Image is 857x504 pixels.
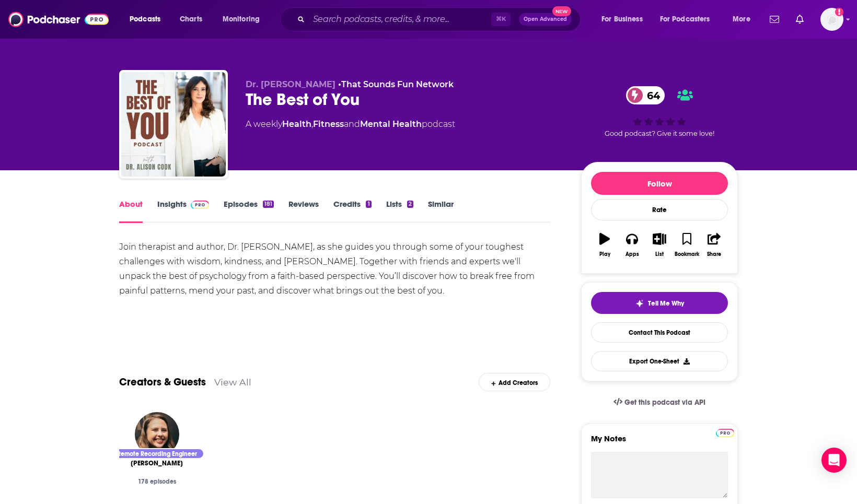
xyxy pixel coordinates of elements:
a: Lists2 [386,199,413,223]
button: Play [591,226,618,264]
div: 64Good podcast? Give it some love! [581,79,738,144]
div: Remote Recording Engineer [110,448,204,459]
button: open menu [725,11,763,28]
img: Podchaser Pro [191,201,209,209]
a: Show notifications dropdown [792,10,808,28]
a: Charts [173,11,209,28]
div: A weekly podcast [246,118,455,131]
span: Logged in as sarahhallprinc [820,8,843,31]
label: My Notes [591,433,728,452]
button: open menu [215,11,273,28]
span: Charts [180,12,202,27]
a: Fitness [313,119,344,129]
a: Show notifications dropdown [766,10,783,28]
button: Show profile menu [820,8,843,31]
button: Open AdvancedNew [519,13,572,26]
span: Tell Me Why [648,299,684,308]
input: Search podcasts, credits, & more... [309,11,491,28]
a: 64 [626,86,665,104]
img: User Profile [820,8,843,31]
div: Rate [591,199,728,220]
span: and [344,119,360,129]
div: 181 [263,201,274,208]
div: Apps [626,251,639,257]
button: Follow [591,172,728,195]
span: ⌘ K [491,13,511,26]
span: Dr. [PERSON_NAME] [246,79,335,89]
a: Creators & Guests [119,376,206,389]
span: Good podcast? Give it some love! [605,130,714,137]
span: • [338,79,454,89]
div: 2 [407,201,413,208]
a: Credits1 [333,199,371,223]
div: Add Creators [479,373,550,391]
button: tell me why sparkleTell Me Why [591,292,728,314]
a: About [119,199,143,223]
img: Podchaser - Follow, Share and Rate Podcasts [8,9,109,29]
a: That Sounds Fun Network [341,79,454,89]
button: List [646,226,673,264]
div: Bookmark [675,251,699,257]
a: Reviews [288,199,319,223]
a: Episodes181 [224,199,274,223]
span: For Podcasters [660,12,710,27]
div: Join therapist and author, Dr. [PERSON_NAME], as she guides you through some of your toughest cha... [119,240,550,298]
svg: Add a profile image [835,8,843,16]
a: Mental Health [360,119,422,129]
button: Apps [618,226,645,264]
div: Share [707,251,721,257]
span: New [552,6,571,16]
span: 64 [636,86,665,104]
div: Play [599,251,610,257]
button: open menu [122,11,174,28]
a: View All [214,377,251,388]
button: Share [701,226,728,264]
div: Open Intercom Messenger [821,448,847,473]
button: open menu [653,11,725,28]
span: [PERSON_NAME] [131,459,183,467]
a: Kelly Kramarik [131,459,183,467]
div: List [655,251,664,257]
div: 178 episodes [128,478,186,485]
a: Contact This Podcast [591,322,728,343]
a: InsightsPodchaser Pro [157,199,209,223]
img: tell me why sparkle [635,299,644,308]
a: Get this podcast via API [605,390,714,415]
button: open menu [594,11,656,28]
span: Podcasts [130,12,160,27]
a: Health [282,119,311,129]
div: Search podcasts, credits, & more... [290,7,590,31]
span: Get this podcast via API [624,398,705,407]
div: 1 [366,201,371,208]
img: Podchaser Pro [716,429,734,437]
span: Monitoring [223,12,260,27]
button: Bookmark [673,226,700,264]
img: Kelly Kramarik [135,412,179,456]
a: Pro website [716,427,734,437]
span: , [311,119,313,129]
img: The Best of You [121,72,226,177]
span: Open Advanced [524,17,567,22]
span: For Business [601,12,643,27]
a: Similar [428,199,454,223]
span: More [733,12,750,27]
button: Export One-Sheet [591,351,728,371]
